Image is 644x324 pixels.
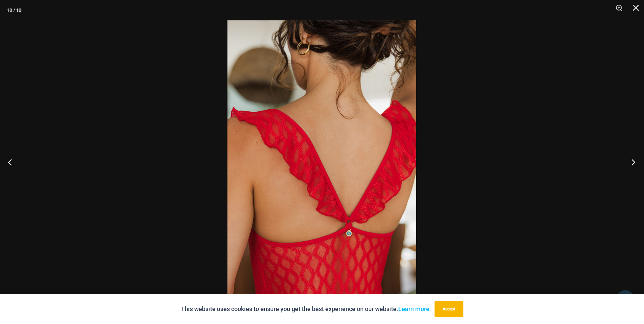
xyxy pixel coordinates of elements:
img: Sometimes Red 587 Dress 07 [227,20,416,304]
button: Next [619,145,644,179]
a: Learn more [398,305,429,312]
button: Accept [435,301,463,317]
div: 10 / 10 [7,5,21,15]
p: This website uses cookies to ensure you get the best experience on our website. [181,304,429,314]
